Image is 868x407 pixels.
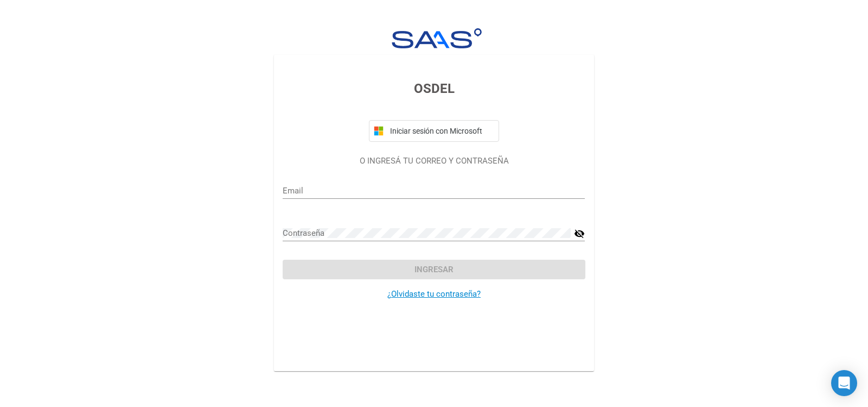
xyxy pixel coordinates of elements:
[388,127,494,135] span: Iniciar sesión con Microsoft
[283,79,585,98] h3: OSDEL
[574,227,585,240] mat-icon: visibility_off
[831,370,857,396] div: Open Intercom Messenger
[387,289,481,299] a: ¿Olvidaste tu contraseña?
[283,260,585,279] button: Ingresar
[283,155,585,167] p: O INGRESÁ TU CORREO Y CONTRASEÑA
[414,265,454,274] span: Ingresar
[369,120,499,142] button: Iniciar sesión con Microsoft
